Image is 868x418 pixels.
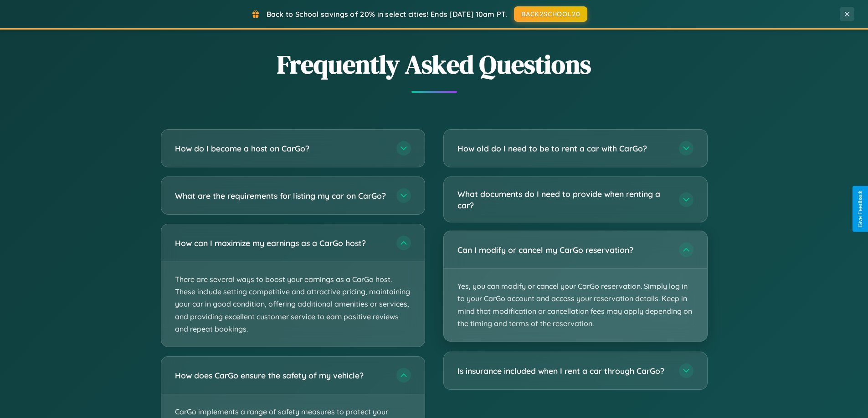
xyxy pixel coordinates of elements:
h2: Frequently Asked Questions [161,47,708,82]
h3: How does CarGo ensure the safety of my vehicle? [175,370,387,381]
h3: Can I modify or cancel my CarGo reservation? [457,244,670,256]
span: Back to School savings of 20% in select cities! Ends [DATE] 10am PT. [267,10,507,19]
h3: Is insurance included when I rent a car through CarGo? [457,365,670,377]
h3: What are the requirements for listing my car on CarGo? [175,190,387,201]
div: Give Feedback [857,191,863,227]
h3: How can I maximize my earnings as a CarGo host? [175,237,387,249]
h3: How do I become a host on CarGo? [175,143,387,154]
button: BACK2SCHOOL20 [514,6,587,22]
h3: How old do I need to be to rent a car with CarGo? [457,143,670,154]
p: There are several ways to boost your earnings as a CarGo host. These include setting competitive ... [161,262,425,347]
h3: What documents do I need to provide when renting a car? [457,188,670,211]
p: Yes, you can modify or cancel your CarGo reservation. Simply log in to your CarGo account and acc... [444,269,707,341]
